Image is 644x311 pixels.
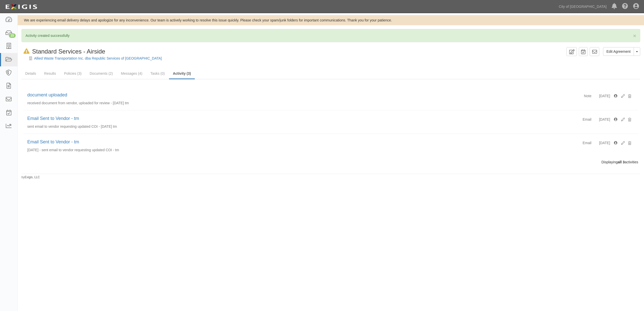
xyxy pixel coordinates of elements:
[583,117,591,121] span: Email
[21,47,105,56] div: Standard Services - Airside
[27,116,79,121] a: Email Sent to Vendor - tm
[614,93,617,98] div: Created 8/25/25 6:27 pm by Tirzah Martinez, Updated 8/25/25 6:27 pm by Tirzah Martinez
[40,68,60,79] a: Results
[625,139,634,147] button: Delete activity
[34,56,162,60] a: Allied Waste Transportation Inc. dba Republic Services of [GEOGRAPHIC_DATA]
[633,33,636,39] span: ×
[622,4,628,10] i: Help Center - Complianz
[21,175,40,179] small: by
[60,68,85,79] a: Policies (3)
[625,92,634,100] button: Delete activity
[27,100,634,106] p: received document from vendor, uploaded for review - [DATE] tm
[583,141,591,145] span: Email
[599,141,610,145] span: [DATE]
[117,68,146,79] a: Messages (4)
[618,160,625,164] b: all 3
[25,175,40,179] a: Exigis, LLC
[617,117,625,122] a: Edit activity
[32,48,105,55] span: Standard Services - Airside
[27,124,634,129] p: sent email to vendor requesting updated COI - [DATE] tm
[614,140,617,145] div: Created 7/30/25 11:53 am by Tirzah Martinez, Updated 7/30/25 11:53 am by Tirzah Martinez
[584,94,591,98] span: Note
[617,93,625,98] a: Edit activity
[18,18,644,23] div: We are experiencing email delivery delays and apologize for any inconvenience. Our team is active...
[614,117,617,122] div: Created 8/5/25 12:13 pm by Tirzah Martinez, Updated 8/5/25 12:13 pm by Tirzah Martinez
[27,147,634,152] p: [DATE] - sent email to vendor requesting updated COI - tm
[169,68,195,79] a: Activity (3)
[599,94,610,98] span: [DATE]
[27,92,584,98] div: document uploaded
[4,2,39,11] img: logo-5460c22ac91f19d4615b14bd174203de0afe785f0fc80cf4dbbc73dc1793850b.png
[27,139,79,144] a: Email Sent to Vendor - tm
[27,92,67,97] a: document uploaded
[23,49,30,54] i: In Default since 07/21/2025
[603,47,634,56] a: Edit Agreement
[9,33,16,38] div: 15
[26,33,636,38] p: Activity created successfully
[147,68,169,79] a: Tasks (0)
[27,115,583,122] div: Email Sent to Vendor - tm
[23,160,638,165] div: Displaying activities
[625,115,634,124] button: Delete activity
[27,139,583,145] div: Email Sent to Vendor - tm
[633,33,636,38] button: Close
[86,68,117,79] a: Documents (2)
[617,140,625,145] a: Edit activity
[599,117,610,121] span: [DATE]
[556,2,609,12] a: City of [GEOGRAPHIC_DATA]
[21,68,40,79] a: Details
